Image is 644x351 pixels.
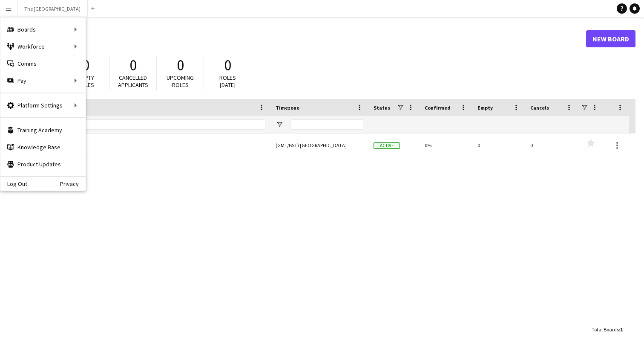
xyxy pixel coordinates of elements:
[270,133,368,157] div: (GMT/BST) [GEOGRAPHIC_DATA]
[20,133,265,157] a: The [GEOGRAPHIC_DATA]
[420,133,472,157] div: 0%
[177,56,184,75] span: 0
[472,133,525,157] div: 0
[0,156,86,173] a: Product Updates
[530,104,549,111] span: Cancels
[35,119,265,130] input: Board name Filter Input
[0,122,86,139] a: Training Academy
[0,55,86,72] a: Comms
[291,119,363,130] input: Timezone Filter Input
[219,74,236,89] span: Roles [DATE]
[60,180,86,187] a: Privacy
[224,56,231,75] span: 0
[592,321,623,338] div: :
[0,139,86,156] a: Knowledge Base
[118,74,148,89] span: Cancelled applicants
[620,326,623,333] span: 1
[276,104,299,111] span: Timezone
[0,180,27,187] a: Log Out
[525,133,578,157] div: 0
[15,32,586,45] h1: Boards
[592,326,619,333] span: Total Boards
[0,21,86,38] div: Boards
[167,74,194,89] span: Upcoming roles
[374,142,400,149] span: Active
[0,72,86,89] div: Pay
[276,121,283,128] button: Open Filter Menu
[425,104,451,111] span: Confirmed
[0,38,86,55] div: Workforce
[374,104,390,111] span: Status
[17,0,88,17] button: The [GEOGRAPHIC_DATA]
[129,56,137,75] span: 0
[477,104,493,111] span: Empty
[586,30,635,47] a: New Board
[0,97,86,114] div: Platform Settings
